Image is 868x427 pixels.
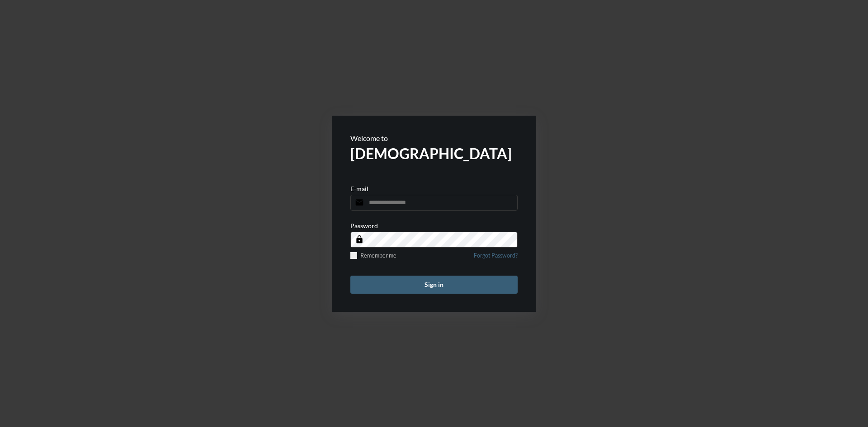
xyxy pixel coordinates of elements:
label: Remember me [350,252,396,259]
button: Sign in [350,276,518,294]
p: Welcome to [350,134,518,142]
a: Forgot Password? [474,252,518,264]
p: Password [350,222,378,230]
h2: [DEMOGRAPHIC_DATA] [350,145,518,162]
p: E-mail [350,185,368,192]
